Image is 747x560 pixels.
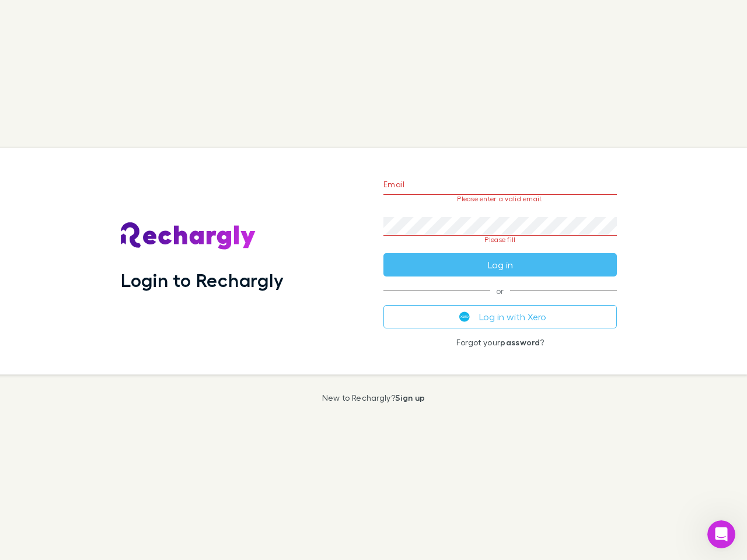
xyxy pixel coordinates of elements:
[121,222,256,250] img: Rechargly's Logo
[322,393,425,402] p: New to Rechargly?
[395,393,425,402] a: Sign up
[383,253,617,276] button: Log in
[383,338,617,347] p: Forgot your ?
[383,305,617,328] button: Log in with Xero
[500,337,540,347] a: password
[383,236,617,244] p: Please fill
[121,269,284,291] h1: Login to Rechargly
[459,311,470,322] img: Xero's logo
[383,195,617,203] p: Please enter a valid email.
[707,520,735,548] iframe: Intercom live chat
